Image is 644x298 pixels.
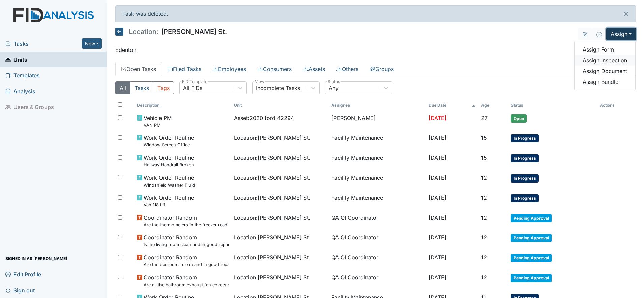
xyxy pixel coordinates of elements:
[508,100,597,111] th: Toggle SortBy
[511,174,539,183] span: In Progress
[5,40,82,48] a: Tasks
[429,114,446,121] span: [DATE]
[144,233,229,248] span: Coordinator Random Is the living room clean and in good repair?
[234,253,310,261] span: Location : [PERSON_NAME] St.
[115,62,162,76] a: Open Tasks
[183,84,202,92] div: All FIDs
[511,214,552,222] span: Pending Approval
[331,62,364,76] a: Others
[234,174,310,182] span: Location : [PERSON_NAME] St.
[481,174,487,181] span: 12
[329,84,339,92] div: Any
[144,162,194,168] small: Hallway Handrail Broken
[297,62,331,76] a: Assets
[429,234,446,241] span: [DATE]
[481,214,487,221] span: 12
[511,194,539,202] span: In Progress
[329,271,426,291] td: QA QI Coordinator
[234,154,310,162] span: Location : [PERSON_NAME] St.
[481,194,487,201] span: 12
[429,274,446,281] span: [DATE]
[144,282,229,288] small: Are all the bathroom exhaust fan covers clean and dust free?
[252,62,297,76] a: Consumers
[429,174,446,181] span: [DATE]
[144,154,194,168] span: Work Order Routine Hallway Handrail Broken
[82,38,102,49] button: New
[144,182,195,188] small: Windshield Washer Fluid
[144,134,194,148] span: Work Order Routine Window Screen Office
[511,154,539,162] span: In Progress
[144,142,194,148] small: Window Screen Office
[144,213,229,228] span: Coordinator Random Are the thermometers in the freezer reading between 0 degrees and 10 degrees?
[575,76,635,87] a: Assign Bundle
[329,191,426,211] td: Facility Maintenance
[429,194,446,201] span: [DATE]
[115,28,227,36] h5: [PERSON_NAME] St.
[511,254,552,262] span: Pending Approval
[234,273,310,282] span: Location : [PERSON_NAME] St.
[329,171,426,191] td: Facility Maintenance
[617,6,636,22] button: ×
[481,234,487,241] span: 12
[234,213,310,222] span: Location : [PERSON_NAME] St.
[511,274,552,282] span: Pending Approval
[144,194,194,208] span: Work Order Routine Van 118 Lift
[5,269,41,279] span: Edit Profile
[429,134,446,141] span: [DATE]
[5,86,35,96] span: Analysis
[511,114,527,123] span: Open
[118,102,122,107] input: Toggle All Rows Selected
[234,134,310,142] span: Location : [PERSON_NAME] St.
[481,134,487,141] span: 15
[144,241,229,248] small: Is the living room clean and in good repair?
[329,100,426,111] th: Assignee
[5,70,40,80] span: Templates
[329,111,426,131] td: [PERSON_NAME]
[429,214,446,221] span: [DATE]
[134,100,231,111] th: Toggle SortBy
[144,261,229,268] small: Are the bedrooms clean and in good repair?
[329,131,426,151] td: Facility Maintenance
[429,254,446,261] span: [DATE]
[144,253,229,268] span: Coordinator Random Are the bedrooms clean and in good repair?
[234,194,310,202] span: Location : [PERSON_NAME] St.
[144,122,172,128] small: VAN PM
[231,100,328,111] th: Toggle SortBy
[329,231,426,251] td: QA QI Coordinator
[575,44,635,55] a: Assign Form
[329,251,426,270] td: QA QI Coordinator
[575,55,635,66] a: Assign Inspection
[153,81,174,94] button: Tags
[115,5,636,22] div: Task was deleted.
[481,154,487,161] span: 15
[481,274,487,281] span: 12
[234,114,294,122] span: Asset : 2020 ford 42294
[429,154,446,161] span: [DATE]
[481,254,487,261] span: 12
[115,46,636,54] p: Edenton
[115,81,174,94] div: Type filter
[256,84,300,92] div: Incomplete Tasks
[234,233,310,241] span: Location : [PERSON_NAME] St.
[511,234,552,242] span: Pending Approval
[207,62,252,76] a: Employees
[606,28,636,40] button: Assign
[5,285,35,295] span: Sign out
[426,100,478,111] th: Toggle SortBy
[511,134,539,142] span: In Progress
[329,211,426,231] td: QA QI Coordinator
[329,151,426,171] td: Facility Maintenance
[5,54,27,65] span: Units
[364,62,400,76] a: Groups
[115,81,130,94] button: All
[162,62,207,76] a: Filed Tasks
[597,100,631,111] th: Actions
[144,273,229,288] span: Coordinator Random Are all the bathroom exhaust fan covers clean and dust free?
[144,202,194,208] small: Van 118 Lift
[144,114,172,128] span: Vehicle PM VAN PM
[575,66,635,76] a: Assign Document
[130,81,153,94] button: Tasks
[144,174,195,188] span: Work Order Routine Windshield Washer Fluid
[623,9,629,19] span: ×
